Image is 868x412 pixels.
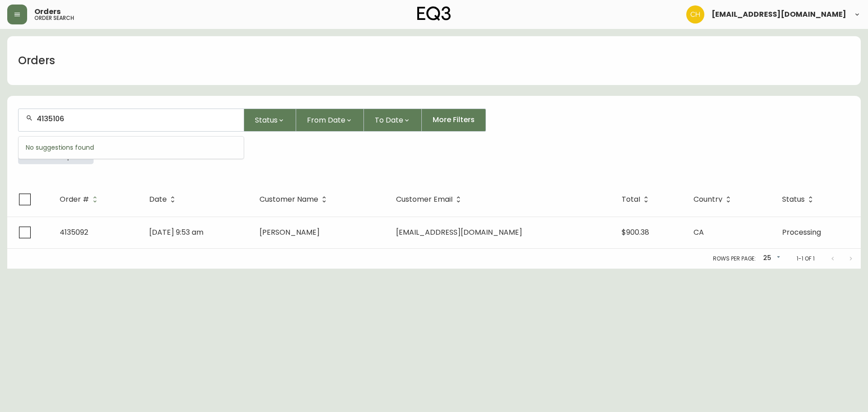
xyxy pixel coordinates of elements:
div: No suggestions found [19,137,244,159]
span: [EMAIL_ADDRESS][DOMAIN_NAME] [712,11,846,18]
div: 25 [759,251,782,266]
span: Date [149,197,167,202]
span: Customer Name [259,197,318,202]
span: Total [622,195,652,204]
button: From Date [296,109,364,132]
span: Date [149,195,179,204]
span: Status [782,195,816,204]
span: CA [693,227,704,237]
img: logo [417,6,451,21]
span: $900.38 [622,227,649,237]
span: Country [693,197,722,202]
button: More Filters [422,109,486,132]
p: Rows per page: [713,255,756,263]
span: Country [693,195,734,204]
span: Orders [34,8,61,15]
button: To Date [364,109,422,132]
span: [DATE] 9:53 am [149,227,203,237]
p: 1-1 of 1 [797,255,815,263]
span: To Date [375,114,403,126]
span: 4135092 [60,227,88,237]
span: Processing [782,227,821,237]
span: [EMAIL_ADDRESS][DOMAIN_NAME] [396,227,522,237]
span: Total [622,197,640,202]
span: Customer Email [396,195,464,204]
span: Order # [60,195,101,204]
button: Status [244,109,296,132]
img: 6288462cea190ebb98a2c2f3c744dd7e [686,5,704,24]
span: [PERSON_NAME] [259,227,320,237]
span: Customer Name [259,195,330,204]
input: Search [37,114,236,123]
h5: order search [34,15,74,21]
span: Order # [60,197,89,202]
span: Status [255,114,278,126]
span: Customer Email [396,197,453,202]
h1: Orders [18,53,55,68]
span: More Filters [433,115,475,125]
span: Status [782,197,805,202]
span: From Date [307,114,345,126]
